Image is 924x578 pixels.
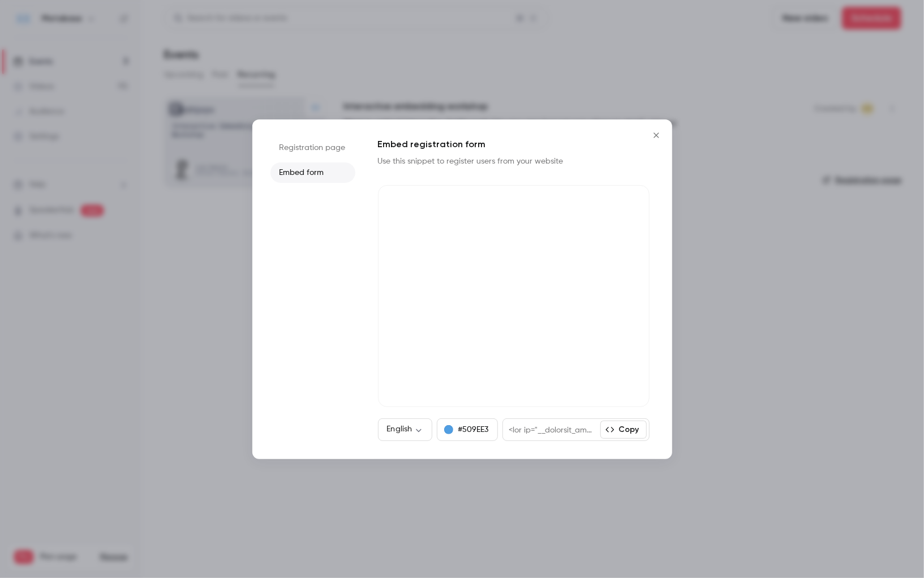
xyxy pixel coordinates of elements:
div: English [378,423,433,435]
li: Embed form [270,162,355,183]
li: Registration page [270,138,355,158]
button: Close [645,124,668,147]
div: <lor ip="__dolorsit_ametconsecte_7426123a-e4s2-7d63-4571-7728e11te5in" utlab="etdol: 110%; magnaa... [503,419,600,440]
p: Use this snippet to register users from your website [378,156,582,167]
button: #509EE3 [437,418,498,441]
h1: Embed registration form [378,138,650,151]
button: Copy [600,421,647,439]
iframe: Contrast registration form [378,185,650,407]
